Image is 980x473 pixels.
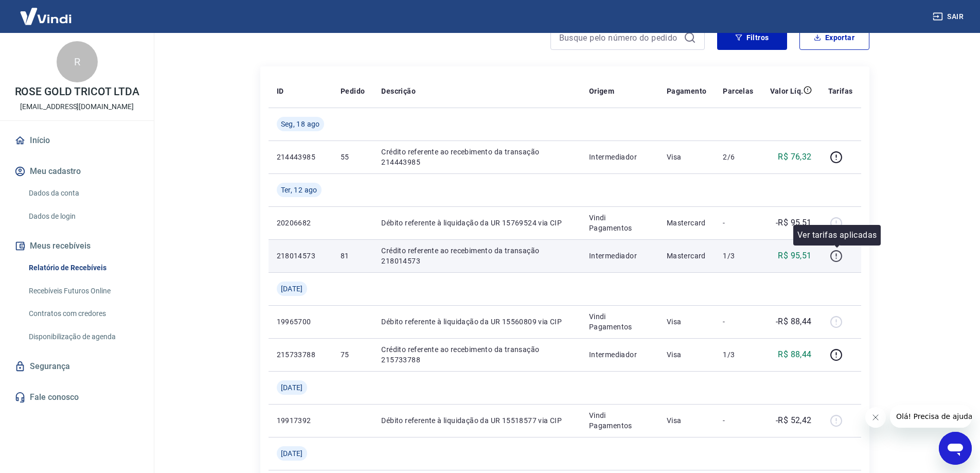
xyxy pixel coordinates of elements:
p: 19965700 [277,317,324,327]
p: - [723,317,753,327]
p: Visa [667,415,707,426]
p: 55 [341,152,365,162]
p: Mastercard [667,251,707,261]
p: ID [277,86,284,96]
p: Intermediador [589,349,650,360]
iframe: Fechar mensagem [865,407,886,428]
p: 2/6 [723,152,753,162]
p: 214443985 [277,152,324,162]
div: R [57,41,98,82]
p: Débito referente à liquidação da UR 15518577 via CIP [381,415,572,426]
p: Pedido [341,86,365,96]
a: Dados de login [25,206,141,227]
p: R$ 88,44 [778,348,811,361]
span: Olá! Precisa de ajuda? [6,7,86,15]
input: Busque pelo número do pedido [559,30,680,45]
a: Relatório de Recebíveis [25,257,141,278]
button: Exportar [799,25,869,50]
p: -R$ 52,42 [776,414,812,427]
span: [DATE] [281,382,303,393]
p: 81 [341,251,365,261]
p: R$ 95,51 [778,250,811,262]
p: Pagamento [667,86,707,96]
p: - [723,415,753,426]
a: Início [12,129,141,152]
p: Vindi Pagamentos [589,410,650,431]
button: Filtros [717,25,787,50]
p: Crédito referente ao recebimento da transação 218014573 [381,246,572,266]
p: Intermediador [589,152,650,162]
button: Meus recebíveis [12,235,141,257]
iframe: Botão para abrir a janela de mensagens [939,432,972,465]
p: Débito referente à liquidação da UR 15560809 via CIP [381,317,572,327]
a: Recebíveis Futuros Online [25,281,141,302]
p: Vindi Pagamentos [589,213,650,233]
p: [EMAIL_ADDRESS][DOMAIN_NAME] [20,101,134,112]
p: Parcelas [723,86,753,96]
iframe: Mensagem da empresa [890,405,972,428]
img: Vindi [12,1,79,32]
p: 215733788 [277,349,324,360]
p: Ver tarifas aplicadas [797,229,877,241]
p: Visa [667,317,707,327]
p: Intermediador [589,251,650,261]
p: Origem [589,86,614,96]
p: Vindi Pagamentos [589,311,650,332]
p: R$ 76,32 [778,151,811,163]
p: Tarifas [828,86,853,96]
p: Valor Líq. [770,86,804,96]
p: 75 [341,349,365,360]
a: Fale conosco [12,386,141,409]
span: Ter, 12 ago [281,185,317,195]
span: [DATE] [281,448,303,459]
p: Descrição [381,86,416,96]
p: 1/3 [723,349,753,360]
a: Contratos com credores [25,303,141,324]
a: Disponibilização de agenda [25,326,141,347]
p: 19917392 [277,415,324,426]
p: 218014573 [277,251,324,261]
span: [DATE] [281,284,303,294]
p: - [723,218,753,228]
p: ROSE GOLD TRICOT LTDA [15,86,139,97]
p: 20206682 [277,218,324,228]
p: Crédito referente ao recebimento da transação 215733788 [381,344,572,365]
button: Sair [931,7,968,26]
p: -R$ 95,51 [776,217,812,229]
p: Débito referente à liquidação da UR 15769524 via CIP [381,218,572,228]
p: Visa [667,349,707,360]
p: Visa [667,152,707,162]
a: Dados da conta [25,183,141,204]
button: Meu cadastro [12,160,141,183]
p: Crédito referente ao recebimento da transação 214443985 [381,147,572,167]
p: 1/3 [723,251,753,261]
p: -R$ 88,44 [776,316,812,328]
a: Segurança [12,355,141,378]
p: Mastercard [667,218,707,228]
span: Seg, 18 ago [281,119,320,129]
